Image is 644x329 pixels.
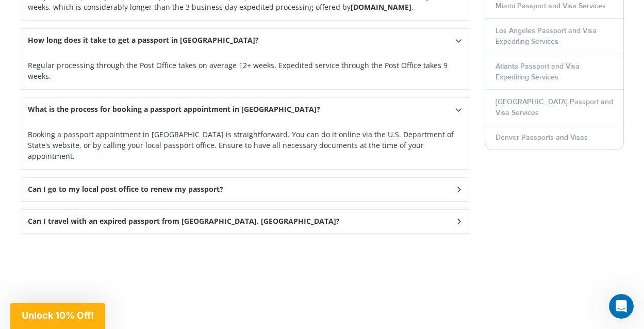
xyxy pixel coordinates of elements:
a: [GEOGRAPHIC_DATA] Passport and Visa Services [496,97,613,117]
strong: [DOMAIN_NAME] [351,2,411,12]
a: Los Angeles Passport and Visa Expediting Services [496,26,597,46]
iframe: Intercom live chat [609,294,634,319]
h3: Can I go to my local post office to renew my passport? [28,185,223,194]
a: Denver Passports and Visas [496,133,588,142]
h3: Can I travel with an expired passport from [GEOGRAPHIC_DATA], [GEOGRAPHIC_DATA]? [28,217,340,226]
h3: How long does it take to get a passport in [GEOGRAPHIC_DATA]? [28,36,259,45]
span: Unlock 10% Off! [22,310,94,321]
div: Unlock 10% Off! [10,303,105,329]
p: Regular processing through the Post Office takes on average 12+ weeks. Expedited service through ... [28,60,462,81]
p: Booking a passport appointment in [GEOGRAPHIC_DATA] is straightforward. You can do it online via ... [28,129,462,161]
h3: What is the process for booking a passport appointment in [GEOGRAPHIC_DATA]? [28,105,320,114]
a: Miami Passport and Visa Services [496,2,606,10]
a: Atlanta Passport and Visa Expediting Services [496,62,580,81]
